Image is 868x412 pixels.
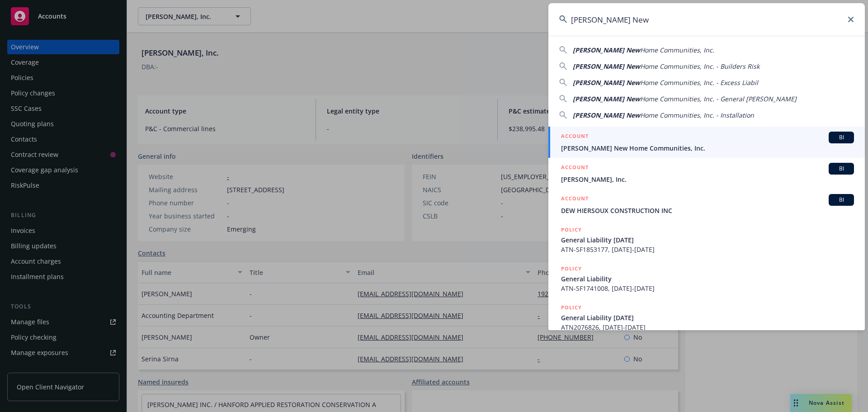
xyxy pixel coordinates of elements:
[548,259,865,298] a: POLICYGeneral LiabilityATN-SF1741008, [DATE]-[DATE]
[561,264,582,273] h5: POLICY
[561,235,854,245] span: General Liability [DATE]
[640,62,759,71] span: Home Communities, Inc. - Builders Risk
[561,284,854,293] span: ATN-SF1741008, [DATE]-[DATE]
[561,132,589,142] h5: ACCOUNT
[561,313,854,322] span: General Liability [DATE]
[561,225,582,234] h5: POLICY
[561,194,589,205] h5: ACCOUNT
[561,245,854,254] span: ATN-SF1853177, [DATE]-[DATE]
[640,95,797,103] span: Home Communities, Inc. - General [PERSON_NAME]
[561,206,854,215] span: DEW HIERSOUX CONSTRUCTION INC
[561,175,854,184] span: [PERSON_NAME], Inc.
[573,95,640,103] span: [PERSON_NAME] New
[832,196,850,204] span: BI
[640,111,754,119] span: Home Communities, Inc. - Installation
[561,322,854,332] span: ATN2076826, [DATE]-[DATE]
[548,189,865,220] a: ACCOUNTBIDEW HIERSOUX CONSTRUCTION INC
[561,303,582,312] h5: POLICY
[832,165,850,173] span: BI
[640,46,714,54] span: Home Communities, Inc.
[573,62,640,71] span: [PERSON_NAME] New
[573,78,640,87] span: [PERSON_NAME] New
[573,46,640,54] span: [PERSON_NAME] New
[548,158,865,189] a: ACCOUNTBI[PERSON_NAME], Inc.
[561,274,854,284] span: General Liability
[548,127,865,158] a: ACCOUNTBI[PERSON_NAME] New Home Communities, Inc.
[548,298,865,337] a: POLICYGeneral Liability [DATE]ATN2076826, [DATE]-[DATE]
[561,143,854,153] span: [PERSON_NAME] New Home Communities, Inc.
[573,111,640,119] span: [PERSON_NAME] New
[640,78,758,87] span: Home Communities, Inc. - Excess Liabil
[548,3,865,36] input: Search...
[548,220,865,259] a: POLICYGeneral Liability [DATE]ATN-SF1853177, [DATE]-[DATE]
[561,163,589,174] h5: ACCOUNT
[832,133,850,142] span: BI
